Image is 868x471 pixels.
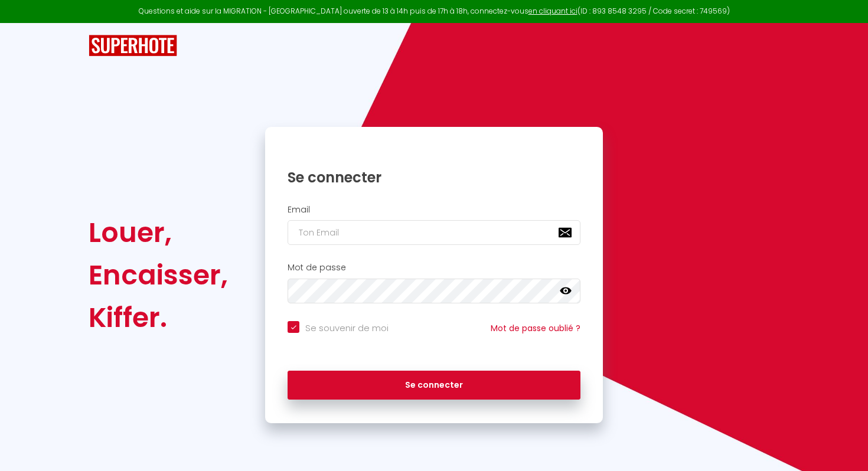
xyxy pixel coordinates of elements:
[89,211,228,254] div: Louer,
[288,371,580,400] button: Se connecter
[288,220,580,245] input: Ton Email
[491,322,580,334] a: Mot de passe oublié ?
[89,35,177,57] img: SuperHote logo
[288,205,580,215] h2: Email
[89,254,228,296] div: Encaisser,
[89,296,228,339] div: Kiffer.
[528,6,577,16] a: en cliquant ici
[288,168,580,187] h1: Se connecter
[288,263,580,273] h2: Mot de passe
